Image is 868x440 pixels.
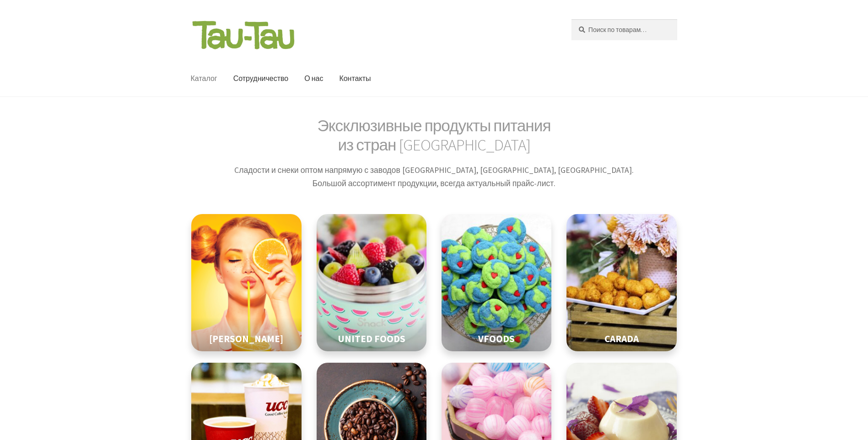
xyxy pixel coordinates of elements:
[332,61,378,97] a: Контакты
[191,19,296,51] img: Tau-Tau
[183,61,225,97] a: Каталог
[317,115,550,156] span: Эксклюзивные продукты питания из стран [GEOGRAPHIC_DATA]
[191,164,678,190] p: Cладости и снеки оптом напрямую с заводов [GEOGRAPHIC_DATA], [GEOGRAPHIC_DATA], [GEOGRAPHIC_DATA]...
[297,61,330,97] a: О нас
[571,19,677,40] input: Поиск по товарам…
[226,61,296,97] a: Сотрудничество
[191,61,550,97] nav: Основное меню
